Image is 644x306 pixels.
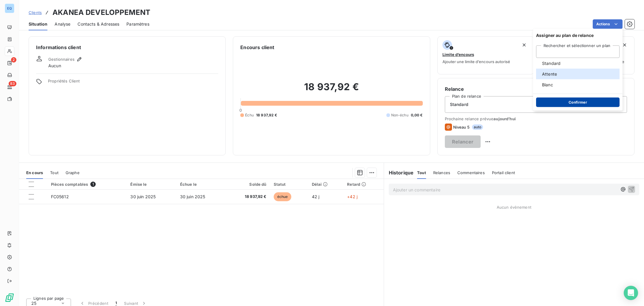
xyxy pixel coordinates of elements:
[36,44,218,51] h6: Informations client
[51,182,123,187] div: Pièces comptables
[542,60,561,66] span: Standard
[5,58,14,68] a: 2
[445,135,481,148] button: Relancer
[48,63,61,69] span: Aucun
[50,170,58,175] span: Tout
[445,85,627,93] h6: Relance
[453,125,470,129] span: Niveau 5
[245,113,254,118] span: Échu
[593,19,623,29] button: Actions
[51,194,69,199] span: FC05612
[457,170,485,175] span: Commentaires
[445,116,627,121] span: Prochaine relance prévue
[433,170,450,175] span: Relances
[624,286,638,300] div: Open Intercom Messenger
[347,182,380,187] div: Retard
[437,36,534,74] button: Limite d’encoursAjouter une limite d’encours autorisé
[26,170,43,175] span: En cours
[48,79,218,87] span: Propriétés Client
[417,170,426,175] span: Tout
[274,192,292,201] span: échue
[78,21,119,27] span: Contacts & Adresses
[536,98,620,107] button: Confirmer
[472,124,483,130] span: auto
[312,194,320,199] span: 42 j
[497,205,531,210] span: Aucun évènement
[52,7,150,18] h3: AKANEA DEVELOPPEMENT
[312,182,340,187] div: Délai
[492,170,515,175] span: Portail client
[130,194,156,199] span: 30 juin 2025
[542,71,557,77] span: Attente
[347,194,357,199] span: +42 j
[230,182,267,187] div: Solde dû
[126,21,149,27] span: Paramètres
[66,170,80,175] span: Graphe
[29,10,42,15] a: Clients
[542,82,553,88] span: Blanc
[180,182,222,187] div: Échue le
[442,59,510,64] span: Ajouter une limite d’encours autorisé
[230,194,267,200] span: 18 937,92 €
[5,82,14,92] a: 83
[29,21,47,27] span: Situation
[493,116,516,121] span: aujourd’hui
[90,182,96,187] span: 1
[442,52,474,57] span: Limite d’encours
[180,194,205,199] span: 30 juin 2025
[130,182,173,187] div: Émise le
[29,10,42,15] span: Clients
[55,21,70,27] span: Analyse
[384,169,414,176] h6: Historique
[240,44,274,51] h6: Encours client
[274,182,305,187] div: Statut
[5,293,14,302] img: Logo LeanPay
[5,4,14,13] div: EQ
[533,29,623,42] span: Assigner au plan de relance
[48,57,75,62] span: Gestionnaires
[240,81,422,99] h2: 18 937,92 €
[411,113,423,118] span: 0,00 €
[9,81,16,86] span: 83
[11,57,16,63] span: 2
[391,113,408,118] span: Non-échu
[450,102,468,107] span: Standard
[256,113,277,118] span: 18 937,92 €
[239,108,242,113] span: 0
